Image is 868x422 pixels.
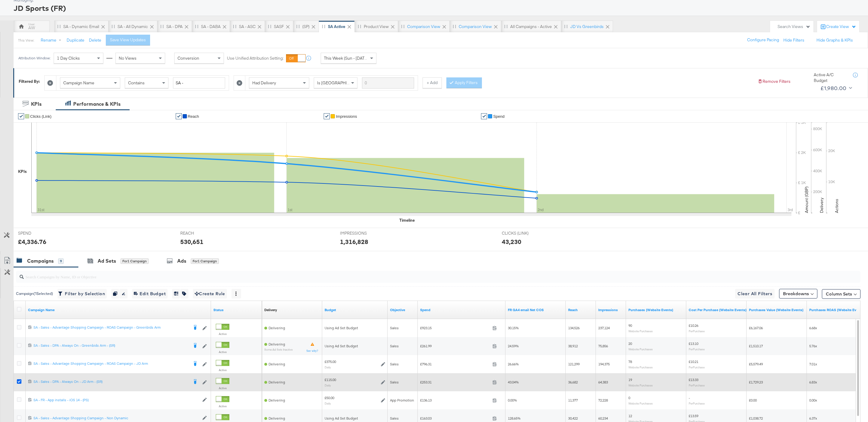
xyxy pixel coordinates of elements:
div: 530,651 [180,237,203,246]
span: 36,682 [568,380,578,384]
div: JD Sports (FR) [14,3,860,13]
span: 12 [628,414,632,418]
span: Sales [390,344,399,348]
div: SA - Sales - DPA - Always On - Greenbids Arm - (SR) [33,343,189,348]
div: Drag to reorder tab [401,25,404,28]
div: SA - FR - App installs - iOS 14 - (PS) [33,398,199,402]
span: 6.37x [809,416,817,420]
span: Delivering [269,362,285,366]
div: Campaign ( 1 Selected) [16,291,53,296]
label: Use Unified Attribution Setting: [227,55,284,61]
span: Is [GEOGRAPHIC_DATA] [317,80,363,86]
div: (SP) [302,24,310,30]
div: AW [28,25,35,31]
sub: Per Purchase [689,329,705,333]
div: JD vs Greenbirds [570,24,604,30]
span: 5.76x [809,344,817,348]
div: Drag to reorder tab [296,25,300,28]
span: Spend [493,114,505,119]
text: Amount (GBP) [804,186,809,213]
a: The maximum amount you're willing to spend on your ads, on average each day or over the lifetime ... [325,308,385,312]
div: £375.00 [325,359,336,364]
div: Ads [177,258,186,264]
sub: Per Purchase [689,383,705,387]
a: The number of times your ad was served. On mobile apps an ad is counted as served the first time ... [598,308,624,312]
div: Timeline [399,217,415,223]
text: Delivery [819,198,824,213]
div: Using Ad Set Budget [325,326,385,330]
span: Clear All Filters [737,290,772,298]
span: £923.15 [420,326,490,330]
span: Sales [390,416,399,420]
div: SA - Sales - Advantage Shopping Campaign - ROAS Campaign - JD Arm [33,361,189,366]
span: £10.21 [689,359,698,364]
div: SA - Sales - Advantage Shopping Campaign - ROAS Campaign - Greenbids Arm [33,325,189,330]
span: Sales [390,362,399,366]
div: Using Ad Set Budget [325,344,385,349]
span: No Views [119,55,137,61]
div: £1,980.00 [820,84,847,93]
sub: Website Purchases [628,329,653,333]
span: £136.13 [420,398,490,402]
div: KPIs [31,101,42,108]
div: Drag to reorder tab [453,25,456,28]
div: Product View [364,24,389,30]
span: Contains [128,80,145,86]
input: Enter a search term [173,77,225,89]
a: SA - Sales - Advantage Shopping Campaign - Non Dynamic [33,416,199,421]
div: Drag to reorder tab [322,25,325,28]
sub: Website Purchases [628,402,653,405]
span: Campaign Name [63,80,94,86]
span: 30.15% [508,326,519,330]
div: Filtered By: [19,79,40,84]
span: Delivering [269,416,285,420]
div: SA - ASC [239,24,256,30]
div: SA - Sales - Advantage Shopping Campaign - Non Dynamic [33,416,199,420]
a: ✔ [324,113,330,119]
div: SA - Dynamic email [63,24,99,30]
a: ✔ [18,113,24,119]
a: The total amount spent to date. [420,308,503,312]
span: £796.31 [420,362,490,366]
span: 134,526 [568,326,580,330]
div: SASF [274,24,284,30]
div: Campaigns [27,258,54,264]
span: REACH [180,230,225,236]
span: £1,729.23 [749,380,763,384]
span: £163.03 [420,416,490,420]
div: All Campaigns - Active [510,24,552,30]
div: This View: [18,38,34,43]
button: Hide Graphs & KPIs [816,37,853,43]
div: 1,316,828 [340,237,368,246]
span: 0.00% [508,398,517,402]
span: 26.66% [508,362,519,366]
span: Had Delivery [252,80,276,86]
a: SA - FR - App installs - iOS 14 - (PS) [33,398,199,403]
a: SA - Sales - DPA - Always On - JD Arm - (SR) [33,379,189,385]
span: 60,234 [598,416,608,420]
a: The number of times a purchase was made tracked by your Custom Audience pixel on your website aft... [628,308,684,312]
span: 0.00x [809,398,817,402]
span: SPEND [18,230,63,236]
div: SA - All Dynamic [118,24,148,30]
button: Delete [89,37,101,43]
span: Delivering [269,326,285,330]
span: Reach [188,114,199,119]
span: 20 [628,341,632,346]
div: Performance & KPIs [73,101,121,108]
div: 9 [58,258,64,264]
div: Comparison View [407,24,440,30]
span: 75,856 [598,344,608,348]
span: 121,299 [568,362,580,366]
a: SA - Sales - Advantage Shopping Campaign - ROAS Campaign - Greenbids Arm [33,325,189,331]
span: 30,422 [568,416,578,420]
label: Active [216,332,229,336]
span: Delivering [269,380,285,384]
span: 7.01x [809,362,817,366]
div: Active A/C Budget [814,72,847,83]
span: £5,579.49 [749,362,763,366]
button: Rename [36,35,68,46]
div: £50.00 [325,395,334,400]
input: Search Campaigns by Name, ID or Objective [24,268,781,280]
a: FR GA4 Net COS [508,308,563,312]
